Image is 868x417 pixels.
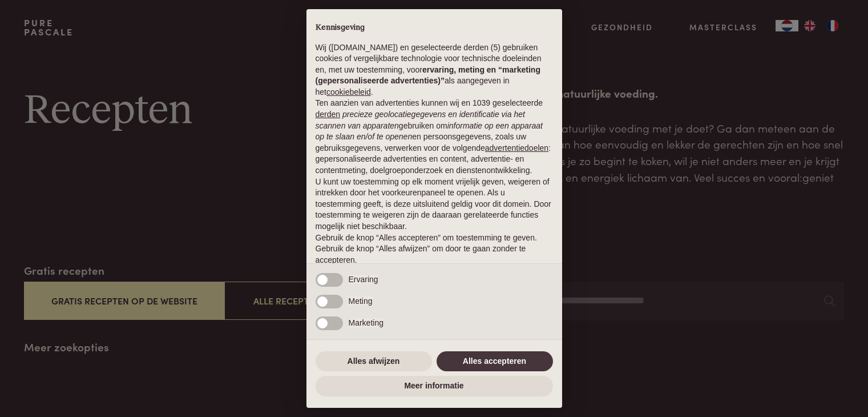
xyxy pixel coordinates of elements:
span: Ervaring [349,275,378,284]
button: derden [316,109,341,121]
button: Meer informatie [316,376,553,396]
p: Gebruik de knop “Alles accepteren” om toestemming te geven. Gebruik de knop “Alles afwijzen” om d... [316,232,553,266]
span: Meting [349,296,373,306]
button: advertentiedoelen [485,143,548,154]
p: Ten aanzien van advertenties kunnen wij en 1039 geselecteerde gebruiken om en persoonsgegevens, z... [316,98,553,176]
span: Marketing [349,318,383,327]
em: informatie op een apparaat op te slaan en/of te openen [316,121,543,142]
em: precieze geolocatiegegevens en identificatie via het scannen van apparaten [316,110,525,130]
button: Alles afwijzen [316,351,432,372]
button: Alles accepteren [437,351,553,372]
h2: Kennisgeving [316,23,553,33]
a: cookiebeleid [326,87,371,97]
strong: ervaring, meting en “marketing (gepersonaliseerde advertenties)” [316,65,540,86]
p: U kunt uw toestemming op elk moment vrijelijk geven, weigeren of intrekken door het voorkeurenpan... [316,177,553,232]
p: Wij ([DOMAIN_NAME]) en geselecteerde derden (5) gebruiken cookies of vergelijkbare technologie vo... [316,42,553,98]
